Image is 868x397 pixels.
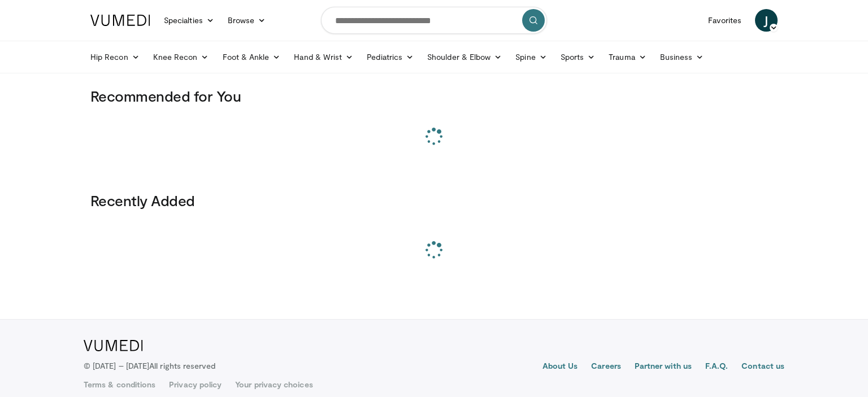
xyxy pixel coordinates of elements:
[755,9,778,32] a: J
[741,360,784,374] a: Contact us
[216,46,288,68] a: Foot & Ankle
[221,9,273,32] a: Browse
[635,360,692,374] a: Partner with us
[602,46,653,68] a: Trauma
[420,46,509,68] a: Shoulder & Elbow
[591,360,621,374] a: Careers
[509,46,553,68] a: Spine
[146,46,216,68] a: Knee Recon
[84,46,146,68] a: Hip Recon
[90,191,778,210] h3: Recently Added
[705,360,728,374] a: F.A.Q.
[360,46,420,68] a: Pediatrics
[84,360,216,372] p: © [DATE] – [DATE]
[149,361,215,370] span: All rights reserved
[90,15,150,26] img: VuMedi Logo
[542,360,578,374] a: About Us
[701,9,748,32] a: Favorites
[84,340,143,351] img: VuMedi Logo
[321,7,547,34] input: Search topics, interventions
[169,379,222,390] a: Privacy policy
[287,46,360,68] a: Hand & Wrist
[90,87,778,105] h3: Recommended for You
[84,379,155,390] a: Terms & conditions
[653,46,711,68] a: Business
[157,9,221,32] a: Specialties
[554,46,602,68] a: Sports
[235,379,313,390] a: Your privacy choices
